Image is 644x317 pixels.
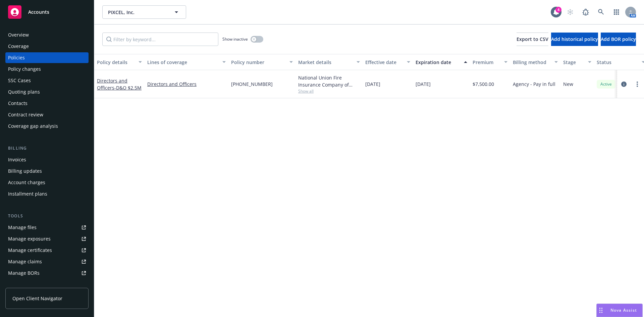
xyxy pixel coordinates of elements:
[597,304,605,317] div: Drag to move
[517,36,548,42] span: Export to CSV
[8,109,43,120] div: Contract review
[5,98,89,109] a: Contacts
[551,36,598,42] span: Add historical policy
[8,233,51,244] div: Manage exposures
[517,33,548,46] button: Export to CSV
[5,87,89,97] a: Quoting plans
[231,59,285,66] div: Policy number
[563,59,584,66] div: Stage
[601,36,636,42] span: Add BOR policy
[8,87,40,97] div: Quoting plans
[473,81,494,88] span: $7,500.00
[97,59,135,66] div: Policy details
[12,295,62,302] span: Open Client Navigator
[5,52,89,63] a: Policies
[470,54,510,70] button: Premium
[416,81,431,88] span: [DATE]
[597,59,638,66] div: Status
[5,189,89,199] a: Installment plans
[8,256,42,267] div: Manage claims
[102,33,218,46] input: Filter by keyword...
[594,5,608,19] a: Search
[222,36,248,42] span: Show inactive
[8,64,41,74] div: Policy changes
[8,166,42,176] div: Billing updates
[563,5,577,19] a: Start snowing
[8,279,59,290] div: Summary of insurance
[145,54,228,70] button: Lines of coverage
[8,75,31,86] div: SSC Cases
[513,59,550,66] div: Billing method
[102,5,186,19] button: PIXCEL, Inc.
[8,121,58,131] div: Coverage gap analysis
[5,154,89,165] a: Invoices
[510,54,560,70] button: Billing method
[8,268,40,278] div: Manage BORs
[551,33,598,46] button: Add historical policy
[5,222,89,233] a: Manage files
[563,81,573,88] span: New
[601,33,636,46] button: Add BOR policy
[5,245,89,256] a: Manage certificates
[610,5,623,19] a: Switch app
[147,81,226,88] a: Directors and Officers
[8,30,29,40] div: Overview
[5,41,89,52] a: Coverage
[8,52,25,63] div: Policies
[610,307,637,313] span: Nova Assist
[363,54,413,70] button: Effective date
[5,233,89,244] a: Manage exposures
[8,245,52,256] div: Manage certificates
[5,64,89,74] a: Policy changes
[5,268,89,278] a: Manage BORs
[8,98,28,109] div: Contacts
[513,81,555,88] span: Agency - Pay in full
[298,74,360,88] div: National Union Fire Insurance Company of [GEOGRAPHIC_DATA], [GEOGRAPHIC_DATA], AIG
[413,54,470,70] button: Expiration date
[147,59,218,66] div: Lines of coverage
[8,222,37,233] div: Manage files
[5,121,89,131] a: Coverage gap analysis
[416,59,460,66] div: Expiration date
[8,177,45,188] div: Account charges
[5,279,89,290] a: Summary of insurance
[5,75,89,86] a: SSC Cases
[555,7,561,13] div: 4
[8,189,47,199] div: Installment plans
[5,30,89,40] a: Overview
[8,41,29,52] div: Coverage
[5,166,89,176] a: Billing updates
[5,213,89,219] div: Tools
[599,81,613,87] span: Active
[633,80,641,88] a: more
[114,85,142,91] span: - D&O $2.5M
[296,54,363,70] button: Market details
[228,54,296,70] button: Policy number
[298,59,353,66] div: Market details
[298,88,360,94] span: Show all
[620,80,628,88] a: circleInformation
[5,109,89,120] a: Contract review
[560,54,594,70] button: Stage
[28,9,49,15] span: Accounts
[97,77,142,91] a: Directors and Officers
[8,154,26,165] div: Invoices
[365,59,403,66] div: Effective date
[231,81,273,88] span: [PHONE_NUMBER]
[5,145,89,152] div: Billing
[473,59,500,66] div: Premium
[5,3,89,21] a: Accounts
[365,81,380,88] span: [DATE]
[5,256,89,267] a: Manage claims
[94,54,145,70] button: Policy details
[579,5,592,19] a: Report a Bug
[108,9,166,16] span: PIXCEL, Inc.
[5,177,89,188] a: Account charges
[596,304,643,317] button: Nova Assist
